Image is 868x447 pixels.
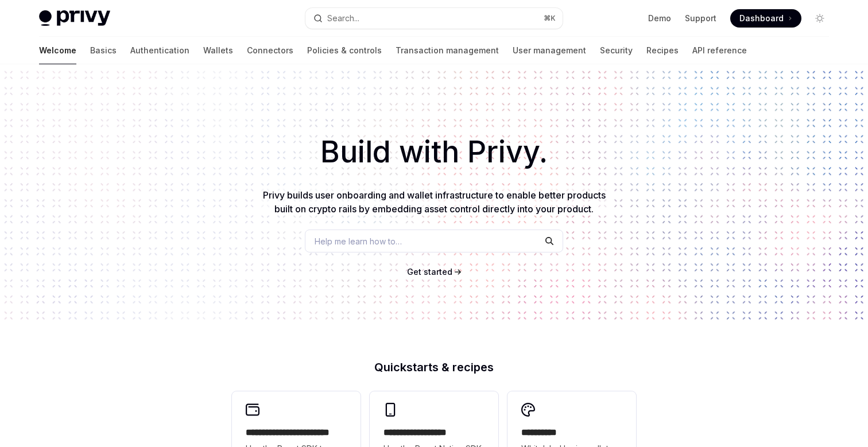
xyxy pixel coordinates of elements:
a: Welcome [39,37,76,64]
span: ⌘ K [544,14,556,23]
a: API reference [692,37,747,64]
a: Get started [407,266,452,278]
a: Support [685,13,716,24]
a: Connectors [247,37,293,64]
a: Demo [648,13,671,24]
span: Dashboard [739,13,784,24]
a: Wallets [203,37,233,64]
a: Dashboard [730,9,801,28]
a: Transaction management [396,37,499,64]
div: Search... [327,11,359,25]
span: Privy builds user onboarding and wallet infrastructure to enable better products built on crypto ... [263,189,606,215]
h1: Build with Privy. [18,130,850,174]
a: Authentication [130,37,189,64]
a: Policies & controls [307,37,382,64]
span: Get started [407,267,452,277]
a: Basics [90,37,117,64]
button: Search...⌘K [305,8,563,29]
span: Help me learn how to… [315,235,402,247]
a: Recipes [646,37,679,64]
h2: Quickstarts & recipes [232,362,636,373]
img: light logo [39,10,110,26]
a: User management [513,37,586,64]
button: Toggle dark mode [811,9,829,28]
a: Security [600,37,633,64]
